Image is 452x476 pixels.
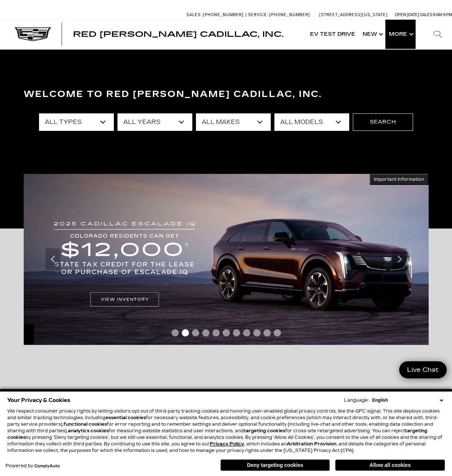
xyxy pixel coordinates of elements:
span: Open [DATE] [395,12,419,17]
span: Live Chat [403,366,442,374]
span: Go to slide 5 [212,329,220,336]
span: Go to slide 8 [243,329,250,336]
select: Filter by type [39,113,114,131]
a: [STREET_ADDRESS][US_STATE] [319,12,388,17]
a: Privacy Policy [210,441,244,446]
span: Important Information [374,176,424,182]
button: Important Information [370,174,429,185]
span: 9 AM-6 PM [433,12,452,17]
strong: Arbitration Provision [287,441,336,446]
span: Go to slide 10 [263,329,271,336]
strong: targeting cookies [244,428,285,433]
span: Go to slide 9 [253,329,260,336]
span: Service: [248,12,268,17]
a: Live Chat [399,361,447,378]
a: Accessible Carousel [29,119,30,120]
div: Previous [46,248,60,270]
select: Filter by year [117,113,192,131]
span: Go to slide 2 [182,329,189,336]
select: Filter by model [274,113,349,131]
span: Go to slide 6 [223,329,230,336]
a: ComplyAuto [34,464,60,468]
span: Sales: [186,12,202,17]
span: Sales: [420,12,433,17]
span: Go to slide 7 [233,329,240,336]
img: THE 2025 ESCALADE IQ IS ELIGIBLE FOR THE $3,500 COLORADO INNOVATIVE MOTOR VEHICLE TAX CREDIT [24,174,429,345]
a: Red [PERSON_NAME] Cadillac, Inc. [73,31,283,38]
select: Language Select [370,397,445,403]
a: Sales: [PHONE_NUMBER] [186,13,246,17]
select: Filter by make [196,113,271,131]
div: Powered by [5,464,60,468]
span: Go to slide 11 [274,329,281,336]
button: Search [353,113,413,131]
div: Language: [344,398,369,402]
h3: Welcome to Red [PERSON_NAME] Cadillac, Inc. [24,87,429,102]
span: Go to slide 4 [202,329,209,336]
button: Deny targeting cookies [220,459,330,471]
span: [PHONE_NUMBER] [269,12,310,17]
strong: essential cookies [105,415,146,420]
img: Cadillac Dark Logo with Cadillac White Text [15,27,51,41]
a: Service: [PHONE_NUMBER] [246,13,312,17]
strong: functional cookies [63,422,107,427]
p: We respect consumer privacy rights by letting visitors opt out of third-party tracking cookies an... [7,408,445,454]
strong: analytics cookies [68,428,109,433]
span: Red [PERSON_NAME] Cadillac, Inc. [73,30,283,39]
span: Your Privacy & Cookies [7,395,70,405]
a: EV Test Drive [306,20,359,49]
a: New [359,20,385,49]
span: [PHONE_NUMBER] [203,12,244,17]
button: Allow all cookies [335,460,445,471]
button: More [385,20,416,49]
span: Go to slide 3 [192,329,199,336]
div: Next [392,248,407,270]
span: Go to slide 1 [171,329,179,336]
